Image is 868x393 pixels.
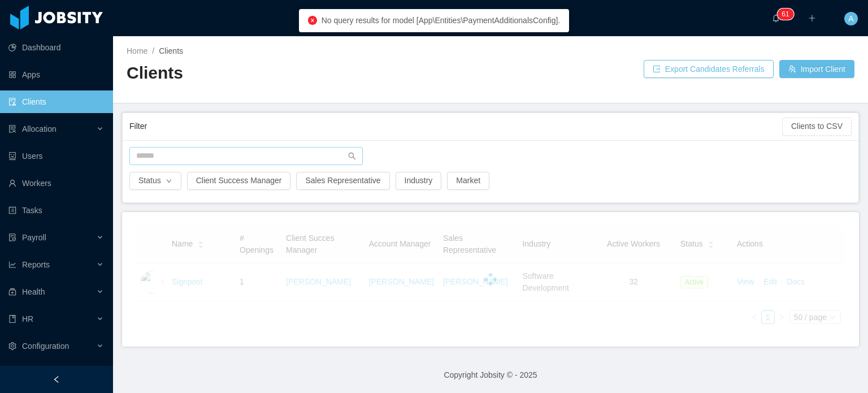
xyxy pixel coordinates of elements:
[779,60,854,78] button: icon: usergroup-addImport Client
[322,16,561,25] span: No query results for model [App\Entities\PaymentAdditionalsConfig].
[848,12,853,25] span: A
[22,342,69,351] span: Configuration
[129,172,181,190] button: Statusicon: down
[447,172,489,190] button: Market
[8,234,16,241] i: icon: file-protect
[159,46,183,55] span: Clients
[772,14,780,22] i: icon: bell
[127,46,147,55] a: Home
[22,124,57,133] span: Allocation
[308,16,317,25] i: icon: close-circle
[808,14,816,22] i: icon: plus
[8,288,16,296] i: icon: medicine-box
[777,8,793,20] sup: 61
[8,63,104,86] a: icon: appstoreApps
[782,118,852,136] button: Clients to CSV
[127,62,491,85] h2: Clients
[152,46,154,55] span: /
[187,172,291,190] button: Client Success Manager
[8,125,16,133] i: icon: solution
[644,60,774,78] button: icon: exportExport Candidates Referrals
[8,172,104,195] a: icon: userWorkers
[296,172,389,190] button: Sales Representative
[8,145,104,167] a: icon: robotUsers
[129,116,782,137] div: Filter
[348,152,356,160] i: icon: search
[22,233,46,242] span: Payroll
[8,261,16,269] i: icon: line-chart
[396,172,442,190] button: Industry
[785,8,789,20] p: 1
[22,314,33,323] span: HR
[8,315,16,323] i: icon: book
[22,287,45,296] span: Health
[782,8,785,20] p: 6
[8,90,104,113] a: icon: auditClients
[22,260,50,269] span: Reports
[8,199,104,222] a: icon: profileTasks
[8,36,104,59] a: icon: pie-chartDashboard
[8,342,16,350] i: icon: setting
